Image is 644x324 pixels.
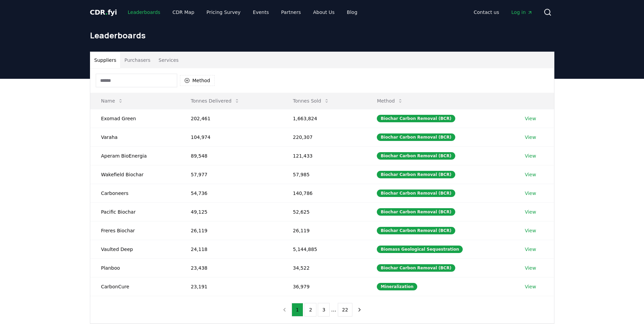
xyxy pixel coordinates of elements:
[377,208,455,216] div: Biochar Carbon Removal (BCR)
[180,184,282,202] td: 54,736
[377,115,455,122] div: Biochar Carbon Removal (BCR)
[90,109,180,128] td: Exomad Green
[468,6,538,18] nav: Main
[96,94,129,108] button: Name
[90,277,180,296] td: CarbonCure
[525,152,536,159] a: View
[122,6,363,18] nav: Main
[371,94,408,108] button: Method
[282,165,366,184] td: 57,985
[180,202,282,221] td: 49,125
[90,165,180,184] td: Wakefield Biochar
[122,6,166,18] a: Leaderboards
[305,303,316,317] button: 2
[185,94,245,108] button: Tonnes Delivered
[525,227,536,234] a: View
[377,227,455,234] div: Biochar Carbon Removal (BCR)
[377,133,455,141] div: Biochar Carbon Removal (BCR)
[154,52,183,68] button: Services
[331,306,336,314] li: ...
[167,6,200,18] a: CDR Map
[282,258,366,277] td: 34,522
[180,221,282,240] td: 26,119
[282,202,366,221] td: 52,625
[377,246,463,253] div: Biomass Geological Sequestration
[120,52,154,68] button: Purchasers
[180,258,282,277] td: 23,438
[506,6,538,18] a: Log in
[525,246,536,253] a: View
[318,303,330,317] button: 3
[90,128,180,146] td: Varaha
[525,190,536,197] a: View
[511,9,532,16] span: Log in
[377,190,455,197] div: Biochar Carbon Removal (BCR)
[180,240,282,258] td: 24,118
[201,6,246,18] a: Pricing Survey
[90,258,180,277] td: Planboo
[276,6,306,18] a: Partners
[90,184,180,202] td: Carboneers
[338,303,353,317] button: 22
[282,109,366,128] td: 1,663,824
[180,277,282,296] td: 23,191
[282,146,366,165] td: 121,433
[282,240,366,258] td: 5,144,885
[292,303,303,317] button: 1
[525,171,536,178] a: View
[308,6,340,18] a: About Us
[282,128,366,146] td: 220,307
[105,8,108,16] span: .
[180,146,282,165] td: 89,548
[180,128,282,146] td: 104,974
[282,221,366,240] td: 26,119
[354,303,365,317] button: next page
[525,265,536,271] a: View
[90,52,121,68] button: Suppliers
[377,283,417,290] div: Mineralization
[377,152,455,160] div: Biochar Carbon Removal (BCR)
[90,8,117,16] span: CDR fyi
[90,146,180,165] td: Aperam BioEnergia
[525,283,536,290] a: View
[247,6,274,18] a: Events
[90,221,180,240] td: Freres Biochar
[288,94,335,108] button: Tonnes Sold
[90,240,180,258] td: Vaulted Deep
[468,6,504,18] a: Contact us
[282,184,366,202] td: 140,786
[525,115,536,122] a: View
[180,165,282,184] td: 57,977
[525,134,536,141] a: View
[377,171,455,178] div: Biochar Carbon Removal (BCR)
[90,202,180,221] td: Pacific Biochar
[90,7,117,17] a: CDR.fyi
[180,109,282,128] td: 202,461
[342,6,363,18] a: Blog
[180,75,215,86] button: Method
[377,264,455,272] div: Biochar Carbon Removal (BCR)
[282,277,366,296] td: 36,979
[90,30,554,41] h1: Leaderboards
[525,209,536,215] a: View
